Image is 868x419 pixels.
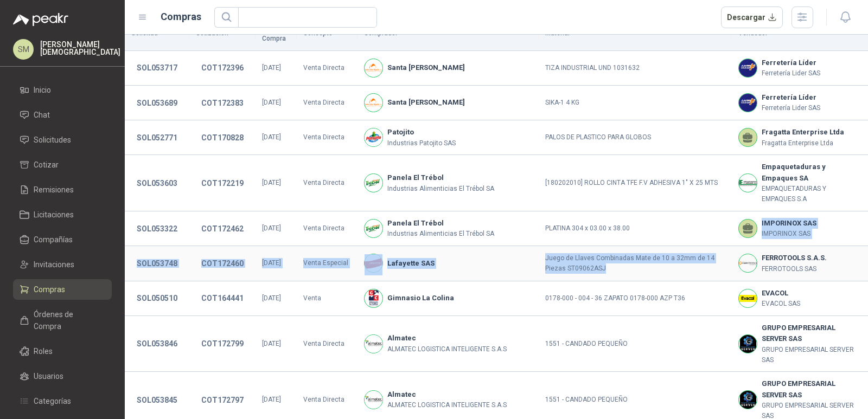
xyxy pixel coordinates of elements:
img: Logo peakr [13,13,68,26]
img: Company Logo [365,59,382,77]
img: Company Logo [365,94,382,112]
span: [DATE] [262,396,281,403]
button: SOL053322 [131,219,183,238]
a: Usuarios [13,366,112,386]
button: SOL053689 [131,93,183,113]
button: SOL053717 [131,58,183,78]
button: COT172799 [196,334,249,353]
b: Almatec [387,333,507,344]
img: Company Logo [365,128,382,146]
p: EMPAQUETADURAS Y EMPAQUES S.A [762,184,861,204]
button: COT172396 [196,58,249,78]
a: Cotizar [13,154,112,175]
b: GRUPO EMPRESARIAL SERVER SAS [762,323,861,345]
div: SM [13,39,34,60]
a: Chat [13,105,112,125]
p: Ferretería Lider SAS [762,68,820,79]
a: Roles [13,341,112,362]
button: COT172383 [196,93,249,113]
span: Cotizar [34,159,59,171]
td: Venta Directa [297,51,358,86]
td: SIKA-1 4 KG [539,86,732,120]
p: ALMATEC LOGISTICA INTELIGENTE S.A.S [387,400,507,410]
button: Descargar [721,7,783,28]
span: Compañías [34,234,73,246]
p: Industrias Alimenticias El Trébol SA [387,229,494,239]
span: Solicitudes [34,134,71,146]
a: Compras [13,279,112,300]
img: Company Logo [739,59,757,77]
button: SOL052771 [131,128,183,147]
b: EVACOL [762,288,800,299]
td: Venta Directa [297,316,358,372]
span: [DATE] [262,64,281,72]
img: Company Logo [365,391,382,409]
p: EVACOL SAS [762,299,800,309]
span: Chat [34,109,50,121]
span: Roles [34,345,53,357]
span: Órdenes de Compra [34,308,101,332]
a: Solicitudes [13,130,112,150]
span: Licitaciones [34,209,74,221]
img: Company Logo [365,254,382,272]
b: Gimnasio La Colina [387,293,454,304]
button: SOL053603 [131,173,183,193]
span: [DATE] [262,340,281,347]
b: Patojito [387,127,456,138]
img: Company Logo [365,174,382,192]
b: Fragatta Enterprise Ltda [762,127,844,138]
button: COT172460 [196,254,249,273]
td: PLATINA 304 x 03.00 x 38.00 [539,211,732,246]
b: IMPORINOX SAS [762,218,816,229]
a: Licitaciones [13,204,112,225]
img: Company Logo [739,254,757,272]
span: Invitaciones [34,259,74,270]
button: SOL053748 [131,254,183,273]
a: Categorías [13,391,112,411]
p: Industrias Alimenticias El Trébol SA [387,184,494,194]
button: COT170828 [196,128,249,147]
span: Usuarios [34,370,63,382]
b: Panela El Trébol [387,172,494,183]
h1: Compras [161,9,201,24]
span: [DATE] [262,133,281,141]
td: Juego de Llaves Combinadas Mate de 10 a 32mm de 14 Piezas ST09062ASJ [539,246,732,281]
td: Venta Directa [297,211,358,246]
td: Venta Directa [297,86,358,120]
p: GRUPO EMPRESARIAL SERVER SAS [762,345,861,365]
img: Company Logo [739,94,757,112]
td: TIZA INDUSTRIAL UND 1031632 [539,51,732,86]
td: Venta Especial [297,246,358,281]
td: 1551 - CANDADO PEQUEÑO [539,316,732,372]
img: Company Logo [739,391,757,409]
td: Venta [297,281,358,316]
a: Inicio [13,80,112,100]
td: PALOS DE PLASTICO PARA GLOBOS [539,120,732,155]
span: Remisiones [34,184,74,196]
button: COT172219 [196,173,249,193]
a: Órdenes de Compra [13,304,112,337]
b: Almatec [387,389,507,400]
b: Ferretería Líder [762,92,820,103]
b: Panela El Trébol [387,218,494,229]
span: [DATE] [262,179,281,186]
td: [180202010] ROLLO CINTA TFE F.V ADHESIVA 1" X 25 MTS [539,155,732,211]
img: Company Logo [739,335,757,353]
a: Invitaciones [13,254,112,275]
b: Ferretería Líder [762,57,820,68]
b: Santa [PERSON_NAME] [387,97,465,108]
a: Remisiones [13,179,112,200]
a: Compañías [13,229,112,250]
p: Fragatta Enterprise Ltda [762,138,844,149]
p: ALMATEC LOGISTICA INTELIGENTE S.A.S [387,344,507,354]
td: Venta Directa [297,155,358,211]
p: [PERSON_NAME] [DEMOGRAPHIC_DATA] [40,41,120,56]
p: IMPORINOX SAS [762,229,816,239]
img: Company Logo [365,289,382,307]
b: Santa [PERSON_NAME] [387,62,465,73]
button: SOL053845 [131,390,183,410]
button: SOL053846 [131,334,183,353]
span: Inicio [34,84,51,96]
button: COT172797 [196,390,249,410]
b: FERROTOOLS S.A.S. [762,253,827,263]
